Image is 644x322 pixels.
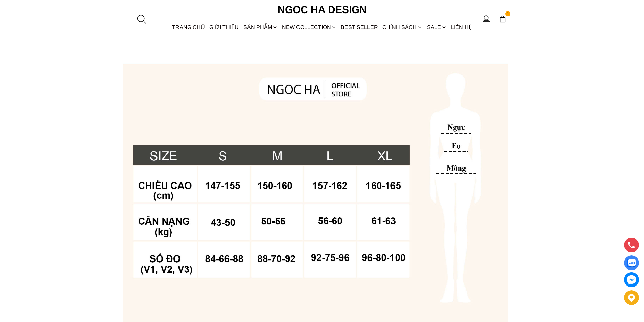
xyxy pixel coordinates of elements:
a: NEW COLLECTION [280,18,338,36]
a: LIÊN HỆ [449,18,474,36]
img: Display image [627,259,636,267]
img: img-CART-ICON-ksit0nf1 [499,15,506,23]
a: messenger [624,272,639,287]
a: SALE [425,18,449,36]
div: Chính sách [380,18,425,36]
a: Ngoc Ha Design [271,2,373,18]
a: TRANG CHỦ [170,18,207,36]
span: 1 [505,11,511,17]
a: Display image [624,255,639,270]
a: GIỚI THIỆU [207,18,241,36]
a: BEST SELLER [339,18,380,36]
div: SẢN PHẨM [241,18,280,36]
